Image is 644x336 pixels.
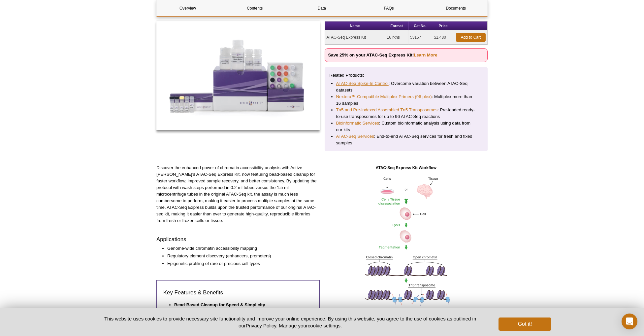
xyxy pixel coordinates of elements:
a: ATAC-Seq Spike-In Control [336,80,389,87]
li: Epigenetic profiling of rare or precious cell types [167,260,313,267]
li: : Custom bioinformatic analysis using data from our kits [336,120,476,133]
h3: Key Features & Benefits [163,289,313,297]
h3: Applications [156,236,320,243]
a: Learn More [414,53,437,57]
li: Genome-wide chromatin accessibility mapping [167,245,313,252]
a: Documents [425,0,487,16]
img: ATAC-Seq Express Kit [156,21,320,130]
td: 16 rxns [385,30,408,45]
li: : Pre-loaded ready-to-use transposomes for up to 96 ATAC-Seq reactions [336,107,476,120]
p: This website uses cookies to provide necessary site functionality and improve your online experie... [93,315,488,329]
a: Privacy Policy [246,323,276,328]
a: Add to Cart [456,33,486,42]
th: Price [432,21,454,30]
a: Nextera™-Compatible Multiplex Primers (96 plex) [336,93,432,100]
th: Cat No. [408,21,432,30]
p: Related Products: [330,72,483,79]
strong: Save 25% on your ATAC-Seq Express Kit! [328,53,437,57]
li: : Overcome variation between ATAC-Seq datasets [336,80,476,93]
li: : Multiplex more than 16 samples [336,93,476,107]
strong: ATAC-Seq Express Kit Workflow [376,166,436,170]
th: Name [325,21,385,30]
th: Format [385,21,408,30]
button: Got it! [499,317,551,331]
a: Bioinformatic Services [336,120,379,127]
li: No more spin columns! Silica beads enable rapid cleanup steps with fewer centrifugation steps and... [174,302,306,321]
a: Contents [224,0,286,16]
strong: Bead-Based Cleanup for Speed & Simplicity [174,302,265,307]
li: Regulatory element discovery (enhancers, promoters) [167,253,313,259]
button: cookie settings [308,323,340,328]
p: Discover the enhanced power of chromatin accessibility analysis with Active [PERSON_NAME]’s ATAC-... [156,165,320,224]
div: Open Intercom Messenger [622,314,637,329]
td: $1,480 [432,30,454,45]
td: 53157 [408,30,432,45]
li: : End-to-end ATAC-Seq services for fresh and fixed samples [336,133,476,146]
a: ATAC-Seq Services [336,133,374,140]
a: Data [291,0,353,16]
a: Tn5 and Pre-indexed Assembled Tn5 Transposomes [336,107,438,113]
td: ATAC-Seq Express Kit [325,30,385,45]
a: FAQs [358,0,420,16]
a: Overview [157,0,219,16]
